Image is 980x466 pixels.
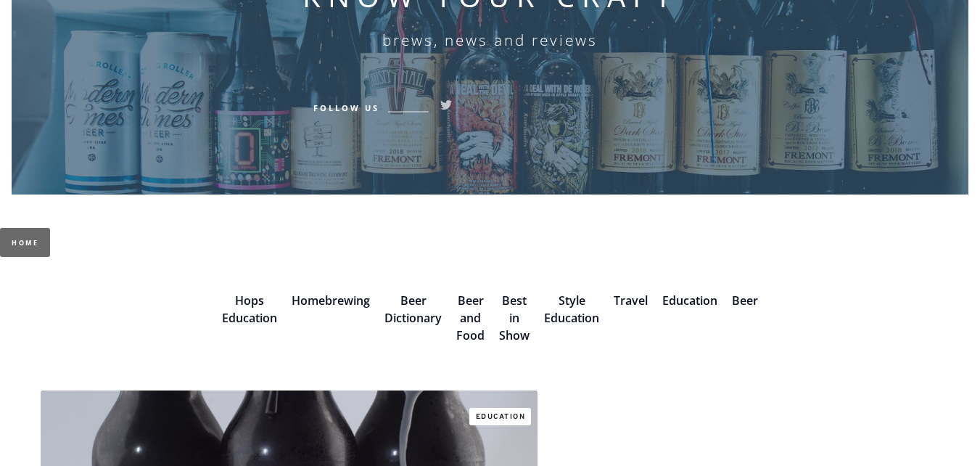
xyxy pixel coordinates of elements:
a: Best in Show [499,293,530,343]
a: Beer [732,293,758,308]
h6: brews, news and reviews [382,31,598,49]
a: Beer Dictionary [384,293,442,326]
a: Hops Education [222,293,277,326]
h6: Follow Us [313,101,379,114]
a: Style Education [544,293,599,326]
a: Homebrewing [292,293,370,308]
a: Education [469,408,532,425]
a: Beer and Food [456,293,485,343]
a: Education [662,293,717,308]
a: Travel [614,293,648,308]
